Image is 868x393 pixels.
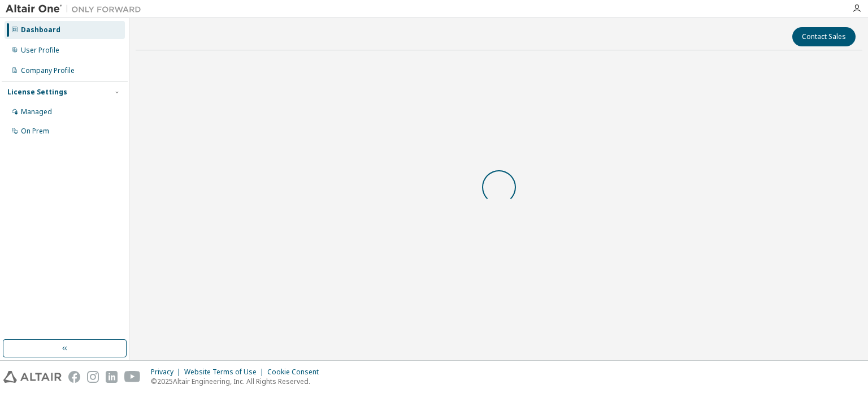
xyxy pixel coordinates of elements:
[6,3,147,15] img: Altair One
[792,27,856,46] button: Contact Sales
[21,66,75,75] div: Company Profile
[87,371,99,383] img: instagram.svg
[68,371,80,383] img: facebook.svg
[184,368,267,377] div: Website Terms of Use
[267,368,325,377] div: Cookie Consent
[151,368,184,377] div: Privacy
[21,25,60,34] div: Dashboard
[21,46,59,55] div: User Profile
[21,107,52,116] div: Managed
[21,127,49,136] div: On Prem
[3,371,62,383] img: altair_logo.svg
[151,377,325,386] p: © 2025 Altair Engineering, Inc. All Rights Reserved.
[106,371,118,383] img: linkedin.svg
[7,88,67,97] div: License Settings
[124,371,141,383] img: youtube.svg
